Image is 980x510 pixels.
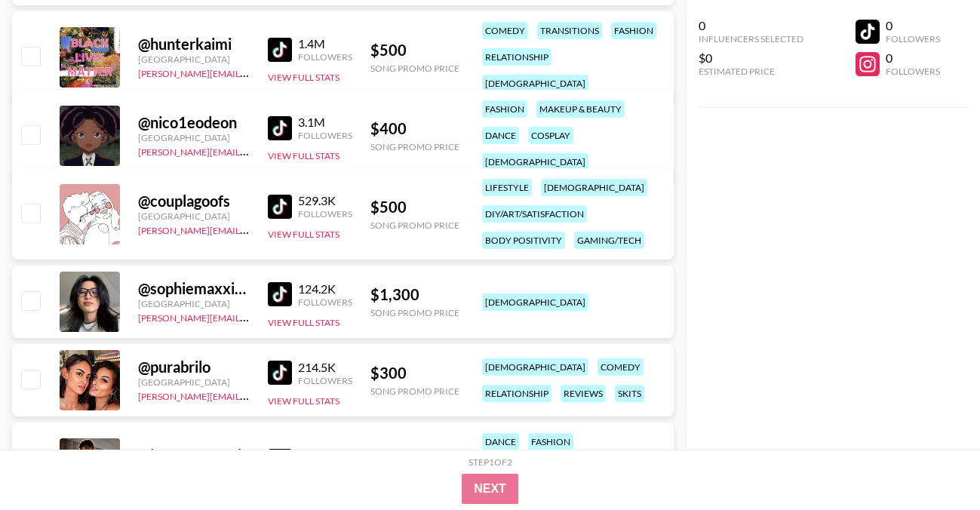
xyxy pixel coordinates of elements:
[298,447,352,462] div: 336.9K
[138,113,250,132] div: @ nico1eodeon
[482,179,532,196] div: lifestyle
[298,51,352,63] div: Followers
[699,51,803,66] div: $0
[615,385,644,402] div: skits
[298,296,352,308] div: Followers
[138,222,361,236] a: [PERSON_NAME][EMAIL_ADDRESS][DOMAIN_NAME]
[268,282,292,306] img: TikTok
[298,130,352,141] div: Followers
[370,41,459,60] div: $ 500
[298,281,352,296] div: 124.2K
[138,35,250,54] div: @ hunterkaimi
[482,48,551,66] div: relationship
[268,361,292,385] img: TikTok
[574,232,644,249] div: gaming/tech
[268,449,292,473] img: TikTok
[482,358,588,376] div: [DEMOGRAPHIC_DATA]
[138,143,361,158] a: [PERSON_NAME][EMAIL_ADDRESS][DOMAIN_NAME]
[482,22,528,39] div: comedy
[370,386,459,397] div: Song Promo Price
[298,115,352,130] div: 3.1M
[268,195,292,219] img: TikTok
[298,193,352,208] div: 529.3K
[370,141,459,152] div: Song Promo Price
[138,309,361,324] a: [PERSON_NAME][EMAIL_ADDRESS][DOMAIN_NAME]
[482,433,519,450] div: dance
[699,33,803,45] div: Influencers Selected
[482,127,519,144] div: dance
[138,132,250,143] div: [GEOGRAPHIC_DATA]
[138,358,250,376] div: @ purabrilo
[886,33,940,45] div: Followers
[138,54,250,65] div: [GEOGRAPHIC_DATA]
[138,376,250,388] div: [GEOGRAPHIC_DATA]
[138,279,250,298] div: @ sophiemaxxing
[482,232,565,249] div: body positivity
[298,375,352,386] div: Followers
[268,72,339,83] button: View Full Stats
[905,435,962,492] iframe: Drift Widget Chat Controller
[528,433,573,450] div: fashion
[370,285,459,304] div: $ 1,300
[268,395,339,407] button: View Full Stats
[268,150,339,161] button: View Full Stats
[138,192,250,210] div: @ couplagoofs
[298,36,352,51] div: 1.4M
[886,51,940,66] div: 0
[298,208,352,220] div: Followers
[370,198,459,217] div: $ 500
[598,358,644,376] div: comedy
[138,446,250,465] div: @ jeffreyarmani
[138,298,250,309] div: [GEOGRAPHIC_DATA]
[482,75,588,92] div: [DEMOGRAPHIC_DATA]
[462,474,518,504] button: Next
[268,38,292,62] img: TikTok
[541,179,647,196] div: [DEMOGRAPHIC_DATA]
[138,65,361,79] a: [PERSON_NAME][EMAIL_ADDRESS][DOMAIN_NAME]
[537,22,602,39] div: transitions
[528,127,573,144] div: cosplay
[561,385,606,402] div: reviews
[268,317,339,328] button: View Full Stats
[370,220,459,231] div: Song Promo Price
[298,360,352,375] div: 214.5K
[268,116,292,140] img: TikTok
[370,119,459,138] div: $ 400
[611,22,656,39] div: fashion
[268,229,339,240] button: View Full Stats
[370,307,459,318] div: Song Promo Price
[482,205,587,223] div: diy/art/satisfaction
[886,18,940,33] div: 0
[138,210,250,222] div: [GEOGRAPHIC_DATA]
[482,293,588,311] div: [DEMOGRAPHIC_DATA]
[886,66,940,77] div: Followers
[482,153,588,171] div: [DEMOGRAPHIC_DATA]
[138,388,361,402] a: [PERSON_NAME][EMAIL_ADDRESS][DOMAIN_NAME]
[370,364,459,382] div: $ 300
[468,456,512,468] div: Step 1 of 2
[482,385,551,402] div: relationship
[370,63,459,74] div: Song Promo Price
[699,66,803,77] div: Estimated Price
[536,100,625,118] div: makeup & beauty
[699,18,803,33] div: 0
[482,100,527,118] div: fashion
